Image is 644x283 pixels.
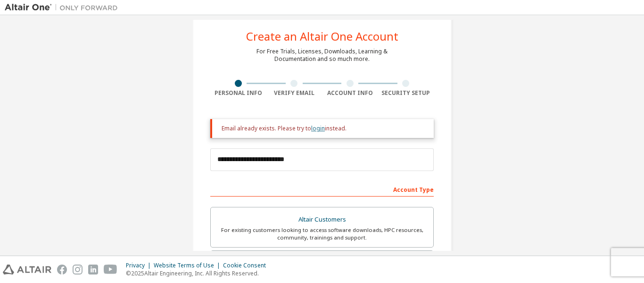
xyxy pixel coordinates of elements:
[57,265,67,274] img: facebook.svg
[154,262,223,269] div: Website Terms of Use
[126,269,272,277] p: © 2025 Altair Engineering, Inc. All Rights Reserved.
[222,125,426,132] div: Email already exists. Please try to instead.
[378,89,434,97] div: Security Setup
[126,262,154,269] div: Privacy
[311,124,325,132] a: login
[216,226,428,241] div: For existing customers looking to access software downloads, HPC resources, community, trainings ...
[266,89,322,97] div: Verify Email
[246,31,398,42] div: Create an Altair One Account
[88,265,98,274] img: linkedin.svg
[223,262,272,269] div: Cookie Consent
[210,89,266,97] div: Personal Info
[5,3,123,12] img: Altair One
[73,265,83,274] img: instagram.svg
[104,265,117,274] img: youtube.svg
[256,48,388,63] div: For Free Trials, Licenses, Downloads, Learning & Documentation and so much more.
[210,181,434,197] div: Account Type
[3,265,51,274] img: altair_logo.svg
[216,213,428,226] div: Altair Customers
[322,89,378,97] div: Account Info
